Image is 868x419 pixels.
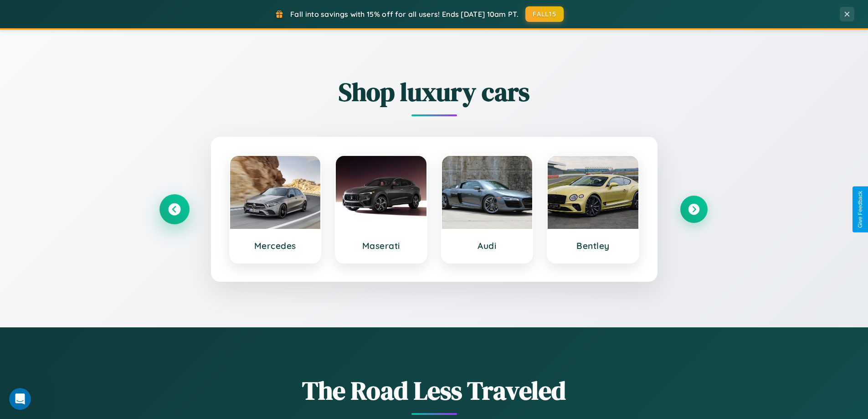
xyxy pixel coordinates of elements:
button: FALL15 [525,6,564,22]
h2: Shop luxury cars [161,74,708,109]
h3: Bentley [557,240,629,251]
h3: Maserati [345,240,417,251]
iframe: Intercom live chat [9,388,31,410]
h3: Audi [451,240,524,251]
h3: Mercedes [239,240,312,251]
span: Fall into savings with 15% off for all users! Ends [DATE] 10am PT. [290,10,519,19]
h1: The Road Less Traveled [161,373,708,408]
div: Give Feedback [857,191,863,228]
